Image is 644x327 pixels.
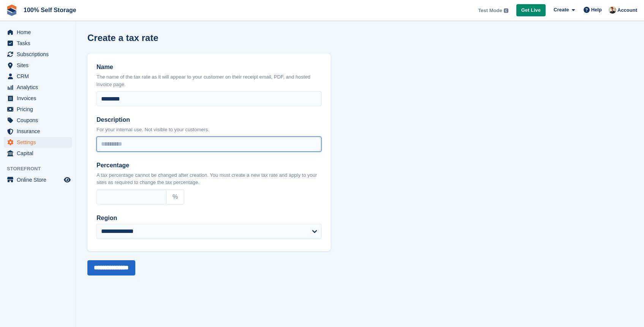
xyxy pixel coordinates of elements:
[17,38,62,49] span: Tasks
[97,73,321,88] p: The name of the tax rate as it will appear to your customer on their receipt email, PDF, and host...
[4,126,72,137] a: menu
[4,93,72,104] a: menu
[554,6,569,14] span: Create
[97,161,321,170] label: Percentage
[17,82,62,93] span: Analytics
[17,60,62,71] span: Sites
[17,148,62,159] span: Capital
[504,8,508,13] img: icon-info-grey-7440780725fd019a000dd9b08b2336e03edf1995a4989e88bcd33f0948082b44.svg
[17,71,62,82] span: CRM
[4,115,72,126] a: menu
[17,175,62,185] span: Online Store
[4,82,72,93] a: menu
[4,175,72,185] a: menu
[4,49,72,60] a: menu
[617,6,637,14] span: Account
[516,4,546,17] a: Get Live
[4,104,72,115] a: menu
[17,126,62,137] span: Insurance
[97,126,321,134] p: For your internal use. Not visible to your customers.
[17,115,62,126] span: Coupons
[478,7,502,14] span: Test Mode
[17,49,62,60] span: Subscriptions
[87,33,158,43] h1: Create a tax rate
[4,60,72,71] a: menu
[4,38,72,49] a: menu
[4,27,72,38] a: menu
[4,148,72,159] a: menu
[4,71,72,82] a: menu
[6,5,17,16] img: stora-icon-8386f47178a22dfd0bd8f6a31ec36ba5ce8667c1dd55bd0f319d3a0aa187defe.svg
[4,137,72,148] a: menu
[17,104,62,115] span: Pricing
[97,115,321,124] label: Description
[17,137,62,148] span: Settings
[17,27,62,38] span: Home
[97,63,321,72] label: Name
[591,6,602,14] span: Help
[63,175,72,184] a: Preview store
[97,171,321,186] p: A tax percentage cannot be changed after creation. You must create a new tax rate and apply to yo...
[21,4,79,16] a: 100% Self Storage
[17,93,62,104] span: Invoices
[609,6,616,14] img: Oliver
[521,6,541,14] span: Get Live
[97,214,321,223] label: Region
[7,165,76,173] span: Storefront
